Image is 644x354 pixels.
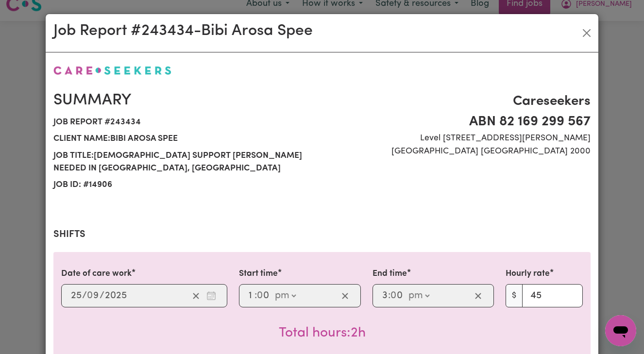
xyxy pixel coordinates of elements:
[61,268,132,280] label: Date of care work
[506,268,550,280] label: Hourly rate
[82,290,87,301] span: /
[188,288,203,303] button: Clear date
[254,290,257,301] span: :
[328,145,591,158] span: [GEOGRAPHIC_DATA] [GEOGRAPHIC_DATA] 2000
[605,315,636,346] iframe: Button to launch messaging window
[257,291,263,301] span: 0
[53,91,316,110] h2: Summary
[104,288,127,303] input: ----
[390,291,396,301] span: 0
[53,131,316,147] span: Client name: Bibi Arosa Spee
[382,288,388,303] input: --
[53,22,313,40] h2: Job Report # 243434 - Bibi Arosa Spee
[328,91,591,112] span: Careseekers
[87,288,100,303] input: --
[70,288,82,303] input: --
[53,177,316,193] span: Job ID: # 14906
[257,288,270,303] input: --
[328,132,591,145] span: Level [STREET_ADDRESS][PERSON_NAME]
[53,229,591,240] h2: Shifts
[248,288,254,303] input: --
[100,290,104,301] span: /
[203,288,219,303] button: Enter the date of care work
[87,291,93,301] span: 0
[53,114,316,131] span: Job report # 243434
[391,288,404,303] input: --
[579,25,594,41] button: Close
[373,268,407,280] label: End time
[53,148,316,177] span: Job title: [DEMOGRAPHIC_DATA] Support [PERSON_NAME] Needed In [GEOGRAPHIC_DATA], [GEOGRAPHIC_DATA]
[53,66,171,75] img: Careseekers logo
[388,290,390,301] span: :
[239,268,278,280] label: Start time
[328,112,591,132] span: ABN 82 169 299 567
[506,284,523,307] span: $
[279,326,366,340] span: Total hours worked: 2 hours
